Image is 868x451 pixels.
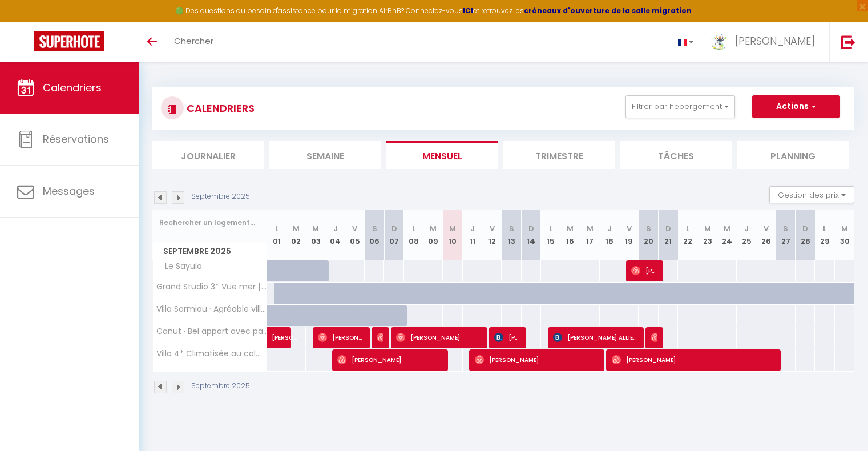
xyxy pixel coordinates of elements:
[337,349,441,371] span: [PERSON_NAME]
[744,223,749,234] abbr: J
[191,381,250,392] p: Septembre 2025
[619,210,639,260] th: 19
[155,349,269,358] span: Villa 4* Climatisée au calme proche mer et vignes
[43,184,95,198] span: Messages
[412,223,415,234] abbr: L
[756,210,776,260] th: 26
[541,210,560,260] th: 15
[659,210,678,260] th: 21
[724,223,730,234] abbr: M
[386,141,498,169] li: Mensuel
[600,210,619,260] th: 18
[293,223,300,234] abbr: M
[267,210,286,260] th: 01
[567,223,574,234] abbr: M
[325,210,345,260] th: 04
[678,210,697,260] th: 22
[352,223,357,234] abbr: V
[612,349,773,371] span: [PERSON_NAME]
[155,305,269,313] span: Villa Sormiou · Agréable villa avec piscine
[34,31,104,51] img: Super Booking
[553,327,637,348] span: [PERSON_NAME] ALLIESE
[43,132,109,146] span: Réservations
[365,210,384,260] th: 06
[702,22,829,62] a: ... [PERSON_NAME]
[184,95,255,121] h3: CALENDRIERS
[391,223,397,234] abbr: D
[528,223,534,234] abbr: D
[815,210,834,260] th: 29
[752,95,840,118] button: Actions
[345,210,365,260] th: 05
[275,223,278,234] abbr: L
[423,210,443,260] th: 09
[776,210,796,260] th: 27
[686,223,689,234] abbr: L
[509,223,514,234] abbr: S
[286,210,306,260] th: 02
[819,400,859,442] iframe: Chat
[841,223,848,234] abbr: M
[522,210,541,260] th: 14
[475,349,597,371] span: [PERSON_NAME]
[43,80,102,95] span: Calendriers
[764,223,769,234] abbr: V
[639,210,658,260] th: 20
[396,327,480,348] span: [PERSON_NAME]
[717,210,737,260] th: 24
[620,141,732,169] li: Tâches
[312,223,319,234] abbr: M
[769,186,854,203] button: Gestion des prix
[430,223,437,234] abbr: M
[549,223,552,234] abbr: L
[191,191,250,202] p: Septembre 2025
[404,210,423,260] th: 08
[153,243,267,260] span: Septembre 2025
[625,95,735,118] button: Filtrer par hébergement
[490,223,495,234] abbr: V
[377,327,383,348] span: [PERSON_NAME]
[449,223,456,234] abbr: M
[503,141,615,169] li: Trimestre
[697,210,717,260] th: 23
[267,327,286,349] a: [PERSON_NAME]
[735,34,815,48] span: [PERSON_NAME]
[580,210,600,260] th: 17
[482,210,502,260] th: 12
[835,210,854,260] th: 30
[802,223,808,234] abbr: D
[155,260,205,273] span: Le Sayula
[737,141,849,169] li: Planning
[560,210,580,260] th: 16
[470,223,475,234] abbr: J
[627,223,632,234] abbr: V
[155,283,269,291] span: Grand Studio 3* Vue mer [GEOGRAPHIC_DATA]
[646,223,651,234] abbr: S
[318,327,363,348] span: [PERSON_NAME]
[384,210,403,260] th: 07
[159,212,260,233] input: Rechercher un logement...
[651,327,657,348] span: [PERSON_NAME]
[665,223,671,234] abbr: D
[333,223,338,234] abbr: J
[587,223,594,234] abbr: M
[631,260,657,281] span: [PERSON_NAME]
[306,210,325,260] th: 03
[463,6,473,15] a: ICI
[152,141,264,169] li: Journalier
[463,210,482,260] th: 11
[165,22,222,62] a: Chercher
[823,223,826,234] abbr: L
[524,6,692,15] a: créneaux d'ouverture de la salle migration
[783,223,788,234] abbr: S
[737,210,756,260] th: 25
[710,33,728,50] img: ...
[372,223,377,234] abbr: S
[272,321,298,343] span: [PERSON_NAME]
[841,35,855,49] img: logout
[155,327,269,336] span: Canut · Bel appart avec parking, 150 m du vieux port, 50m2
[607,223,612,234] abbr: J
[704,223,711,234] abbr: M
